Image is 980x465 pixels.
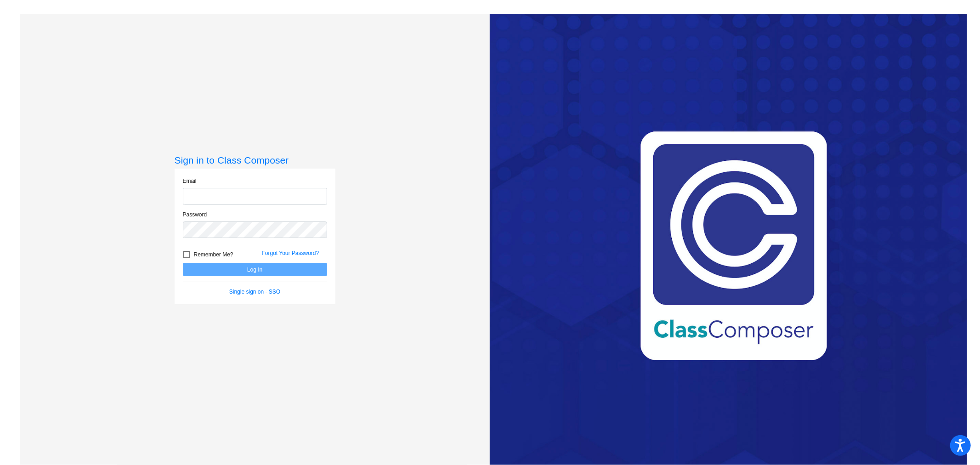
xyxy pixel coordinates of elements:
span: Remember Me? [194,249,233,260]
label: Email [183,177,197,185]
label: Password [183,210,207,219]
h3: Sign in to Class Composer [175,154,335,166]
a: Forgot Your Password? [262,250,319,256]
a: Single sign on - SSO [229,289,280,295]
button: Log In [183,263,327,276]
